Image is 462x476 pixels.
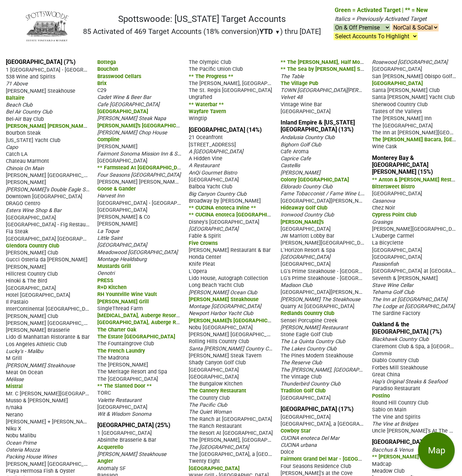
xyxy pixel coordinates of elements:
[97,59,116,65] span: Bottega
[372,438,445,445] a: [GEOGRAPHIC_DATA] (10%)
[6,250,58,256] span: [PERSON_NAME] Club
[372,233,414,239] span: L'Auberge Carmel
[189,289,257,296] span: [PERSON_NAME] Ocean Club
[97,383,152,389] span: ** The Slanted Door **
[189,254,221,260] span: Honda Center
[372,282,413,288] span: Stave Wine Cellar
[97,130,167,136] span: [PERSON_NAME] Chop House
[83,27,321,36] h2: 85 Activated of 469 Target Accounts (18% conversion) ) thru [DATE]
[6,292,70,298] span: Hotel [GEOGRAPHIC_DATA]
[372,357,419,364] span: Diablo Country Club
[189,444,249,450] span: The [GEOGRAPHIC_DATA]
[6,299,28,305] span: Il Pastaio
[6,305,96,312] span: InterContinental [GEOGRAPHIC_DATA]
[189,395,230,401] span: The Country Club
[189,296,259,303] span: [PERSON_NAME] Steakhouse
[6,207,61,214] span: Esters Wine Shop & Bar
[372,66,422,72] span: [GEOGRAPHIC_DATA]
[281,435,339,441] span: CUCINA enoteca Del Mar
[97,143,138,150] span: [PERSON_NAME]
[6,58,76,65] a: [GEOGRAPHIC_DATA] (7%)
[97,458,113,464] span: Angler
[97,172,181,178] span: Four Seasons [GEOGRAPHIC_DATA]
[6,95,25,101] span: Baltaire
[6,264,46,270] span: [PERSON_NAME]
[372,303,455,310] span: The Lodge at [GEOGRAPHIC_DATA]
[281,134,335,141] span: Andalusia Country Club
[372,289,414,295] span: Tehama Golf Club
[97,73,141,80] span: Brasswood Cellars
[6,362,75,369] span: [PERSON_NAME] Steakhouse
[6,454,57,460] span: Packing House Wines
[189,170,237,176] span: AnQi Gourmet Bistro
[418,432,455,469] button: Map
[97,404,147,410] span: [GEOGRAPHIC_DATA]
[97,465,126,472] span: Anomaly SF
[281,261,331,267] span: [GEOGRAPHIC_DATA]
[281,197,371,204] span: [GEOGRAPHIC_DATA][PERSON_NAME]
[6,243,59,249] span: Glendora Country Club
[97,115,166,122] span: [PERSON_NAME] Steak Napa
[372,321,442,335] a: Oakland & the [GEOGRAPHIC_DATA] (7%)
[281,94,303,100] span: Velvet 48
[281,303,354,310] span: Quarry At [GEOGRAPHIC_DATA]
[281,226,331,232] span: [GEOGRAPHIC_DATA]
[281,73,304,80] span: The Table
[372,336,429,342] span: Blackhawk Country Club
[372,310,420,316] span: The Sardine Factory
[372,115,432,122] span: The [PERSON_NAME] Inn
[281,288,434,295] span: [GEOGRAPHIC_DATA][PERSON_NAME], Curio Collection by Hilton
[97,444,123,450] span: Acquerello
[372,407,406,413] span: Sabio on Main
[97,376,158,382] span: The [GEOGRAPHIC_DATA]
[97,334,175,340] span: The Estate [GEOGRAPHIC_DATA]
[281,162,300,169] span: Castellis
[372,400,428,406] span: Round Hill Country Club
[97,108,148,115] span: [GEOGRAPHIC_DATA]
[372,80,423,87] span: [GEOGRAPHIC_DATA]
[6,144,18,150] span: Capo
[97,164,195,171] span: ** Farmstead At [GEOGRAPHIC_DATA] **
[189,80,292,87] span: The [PERSON_NAME], [GEOGRAPHIC_DATA]
[281,388,326,394] span: Tradition Golf Club
[97,137,120,143] span: Compline
[6,383,23,389] span: Mistral
[281,212,334,218] span: Ironwood Country Club
[189,87,272,93] span: The St. Regis [GEOGRAPHIC_DATA]
[6,460,98,467] span: [PERSON_NAME] [GEOGRAPHIC_DATA]
[189,367,239,373] span: [GEOGRAPHIC_DATA]
[189,115,207,122] span: Wingtip
[189,268,207,275] span: L'Opera
[281,247,335,253] span: L'Horizon Resort & Spa
[97,242,147,248] span: [GEOGRAPHIC_DATA]
[97,66,118,72] span: Bouchon
[6,151,27,157] span: Catch LA
[281,455,394,462] span: Fairmont Grand Del Mar - [GEOGRAPHIC_DATA]
[6,74,55,80] span: 538 Wine and Spirits
[189,184,232,190] span: Balboa Yacht Club
[97,186,136,192] span: Goose & Gander
[281,428,311,434] span: Cowboy Star
[372,184,415,190] span: Bittersweet Bistro
[372,123,433,129] span: The [GEOGRAPHIC_DATA]
[6,278,47,284] span: Hinoki & The Bird
[281,296,360,303] span: [PERSON_NAME] The Steakhouse
[372,59,448,65] span: Rosewood [GEOGRAPHIC_DATA]
[281,282,312,288] span: Madison Club
[189,402,227,408] span: The Pacific Club
[6,109,52,115] span: Bel Air Country Club
[372,219,392,225] span: Grasings
[97,150,183,157] span: Fairmont Sonoma Mission Inn & Spa
[189,388,246,394] span: The Cannery Restaurant
[6,398,68,404] span: Musso & [PERSON_NAME]
[189,360,246,366] span: Shady Canyon Golf Club
[6,319,120,326] span: [PERSON_NAME] [GEOGRAPHIC_DATA] L.A. LIVE
[189,205,256,211] span: ** CUCINA enoteca Irvine **
[97,348,145,354] span: The French Laundry
[281,80,318,87] span: The Village Pub
[281,184,333,190] span: Eldorado Country Club
[372,94,455,100] span: Santa [PERSON_NAME] Yacht Club
[281,318,337,324] span: Sensei Porcupine Creek
[189,126,262,133] a: [GEOGRAPHIC_DATA] (14%)
[6,66,115,73] span: 1 [GEOGRAPHIC_DATA] - [GEOGRAPHIC_DATA]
